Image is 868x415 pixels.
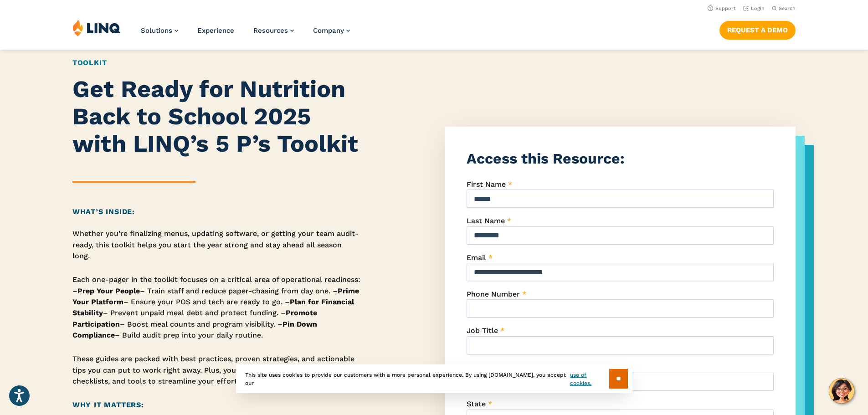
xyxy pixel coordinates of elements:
button: Hello, have a question? Let’s chat. [829,378,854,404]
strong: Prep Your People [77,287,140,295]
h2: What’s Inside: [72,206,361,217]
div: This site uses cookies to provide our customers with a more personal experience. By using [DOMAIN... [236,364,632,393]
h3: Access this Resource: [467,149,774,169]
button: Open Search Bar [772,5,796,12]
p: Whether you’re finalizing menus, updating software, or getting your team audit-ready, this toolki... [72,228,361,261]
a: Toolkit [72,58,107,67]
p: These guides are packed with best practices, proven strategies, and actionable tips you can put t... [72,354,361,387]
a: Request a Demo [719,21,796,39]
strong: Promote Participation [72,308,317,328]
a: Login [743,5,765,11]
a: Company [313,26,350,35]
a: Support [708,5,736,11]
strong: Plan for Financial Stability [72,297,354,317]
span: District [467,363,493,372]
a: Resources [253,26,294,35]
a: use of cookies. [570,371,609,387]
span: First Name [467,180,506,189]
span: Last Name [467,216,505,225]
span: Resources [253,26,288,35]
p: Each one-pager in the toolkit focuses on a critical area of operational readiness: – – Train staf... [72,274,361,341]
strong: Prime Your Platform [72,287,359,306]
nav: Button Navigation [719,19,796,39]
span: Phone Number [467,290,520,298]
span: Email [467,253,486,262]
strong: Pin Down Compliance [72,320,317,339]
img: LINQ | K‑12 Software [72,19,121,36]
span: Solutions [141,26,172,35]
nav: Primary Navigation [141,19,350,49]
span: Search [779,5,796,11]
a: Solutions [141,26,178,35]
span: Job Title [467,326,498,335]
strong: Get Ready for Nutrition Back to School 2025 with LINQ’s 5 P’s Toolkit [72,75,358,158]
a: Experience [197,26,234,35]
span: Company [313,26,344,35]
